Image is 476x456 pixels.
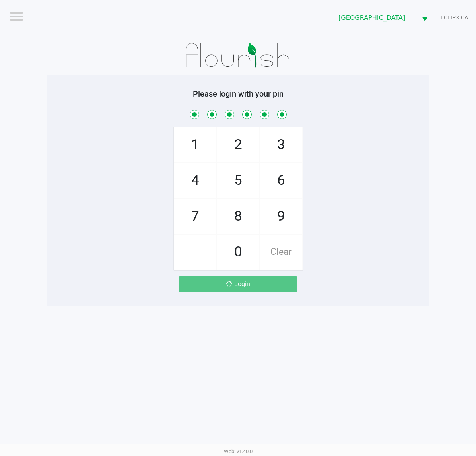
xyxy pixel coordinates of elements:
[217,199,259,234] span: 8
[260,199,302,234] span: 9
[174,163,216,198] span: 4
[441,14,468,22] span: ECLIPXICA
[217,163,259,198] span: 5
[174,127,216,162] span: 1
[417,8,432,27] button: Select
[260,127,302,162] span: 3
[217,235,259,270] span: 0
[338,13,412,23] span: [GEOGRAPHIC_DATA]
[260,235,302,270] span: Clear
[260,163,302,198] span: 6
[174,199,216,234] span: 7
[53,89,423,99] h5: Please login with your pin
[217,127,259,162] span: 2
[224,448,253,454] span: Web: v1.40.0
